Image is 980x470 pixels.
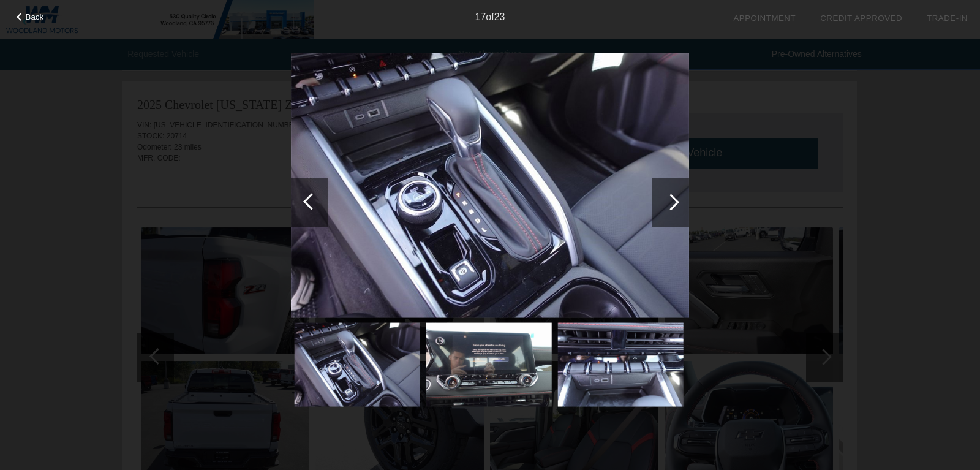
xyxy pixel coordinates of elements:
a: Trade-In [927,13,968,23]
a: Appointment [733,13,796,23]
img: 797a00c6c49007b57b141e31f4d7a98b.jpg [426,323,552,407]
span: 23 [494,12,505,22]
span: 17 [475,12,486,22]
span: Back [26,12,44,21]
img: ec680fe7eacc803aceffcb90d841315a.jpg [558,323,684,407]
img: 0d9ae7c6368dccb38098ba58b2eb8147.jpg [295,323,420,407]
a: Credit Approved [820,13,902,23]
img: 0d9ae7c6368dccb38098ba58b2eb8147.jpg [291,53,689,318]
